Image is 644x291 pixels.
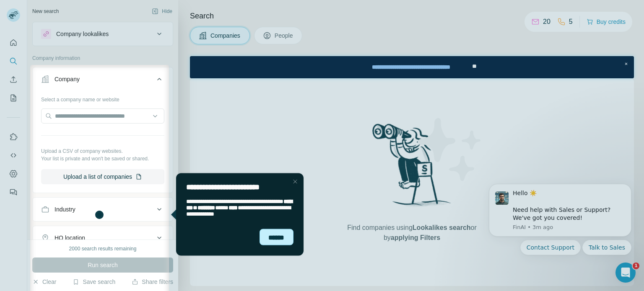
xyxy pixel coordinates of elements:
[41,93,164,103] div: Select a company name or website
[41,155,164,162] p: Your list is private and won't be saved or shared.
[69,245,137,252] div: 2000 search results remaining
[55,205,75,214] div: Industry
[73,278,115,286] button: Save search
[432,3,440,12] div: Close Step
[106,66,155,81] button: Quick reply: Talk to Sales
[33,199,173,219] button: Industry
[33,69,173,93] button: Company
[19,18,32,31] img: Profile image for FinAI
[55,234,85,242] div: HQ location
[32,278,56,286] button: Clear
[33,228,173,248] button: HQ location
[44,66,104,81] button: Quick reply: Contact Support
[36,15,149,48] div: Message content
[55,75,80,83] div: Company
[41,169,164,184] button: Upload a list of companies
[132,278,173,286] button: Share filters
[41,147,164,155] p: Upload a CSV of company websites.
[13,10,155,63] div: message notification from FinAI, 3m ago. Hello ☀️ ​ Need help with Sales or Support? We've got yo...
[13,66,155,81] div: Quick reply options
[36,15,149,48] div: Hello ☀️ ​ Need help with Sales or Support? We've got you covered!
[36,50,149,57] p: Message from FinAI, sent 3m ago
[162,2,280,20] div: Upgrade plan for full access to Surfe
[169,172,305,258] iframe: Tooltip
